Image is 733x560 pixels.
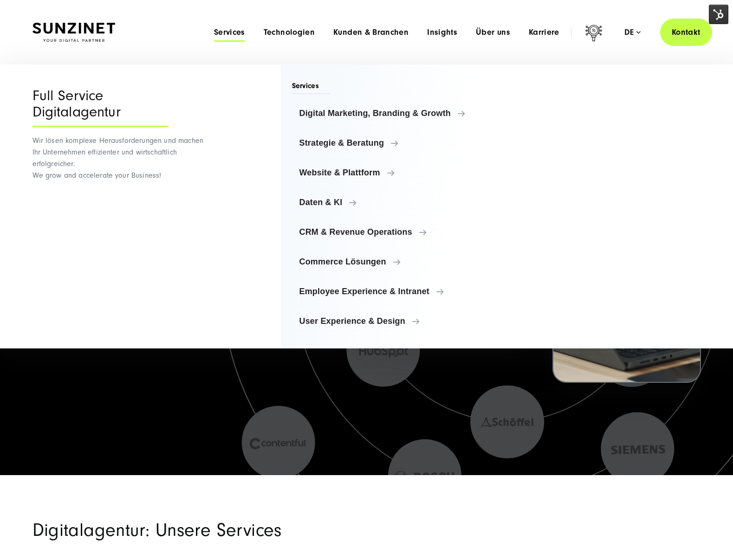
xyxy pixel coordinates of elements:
[292,102,491,124] a: Digital Marketing, Branding & Growth
[292,81,331,94] span: Services
[709,5,728,24] img: HubSpot Tools-Menüschalter
[299,287,484,296] span: Employee Experience & Intranet
[292,251,491,273] a: Commerce Lösungen
[264,28,315,37] a: Technologien
[660,19,712,46] a: Kontakt
[32,88,169,127] div: Full Service Digitalagentur
[32,23,115,42] img: SUNZINET Full Service Digital Agentur
[299,227,484,237] span: CRM & Revenue Operations
[299,138,484,148] span: Strategie & Beratung
[299,198,484,207] span: Daten & KI
[476,28,510,37] a: Über uns
[299,168,484,177] span: Website & Plattform
[292,132,491,154] a: Strategie & Beratung
[292,310,491,332] a: User Experience & Design
[292,280,491,303] a: Employee Experience & Intranet
[32,521,474,539] h2: Digitalagentur: Unsere Services
[529,28,559,37] a: Karriere
[333,28,409,37] a: Kunden & Branchen
[32,136,204,180] span: Wir lösen komplexe Herausforderungen und machen Ihr Unternehmen effizienter und wirtschaftlich er...
[292,191,491,213] a: Daten & KI
[427,28,457,37] a: Insights
[292,161,491,184] a: Website & Plattform
[624,28,641,37] div: de
[292,221,491,243] a: CRM & Revenue Operations
[299,257,484,266] span: Commerce Lösungen
[299,316,484,326] span: User Experience & Design
[299,109,484,118] span: Digital Marketing, Branding & Growth
[214,28,245,37] a: Services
